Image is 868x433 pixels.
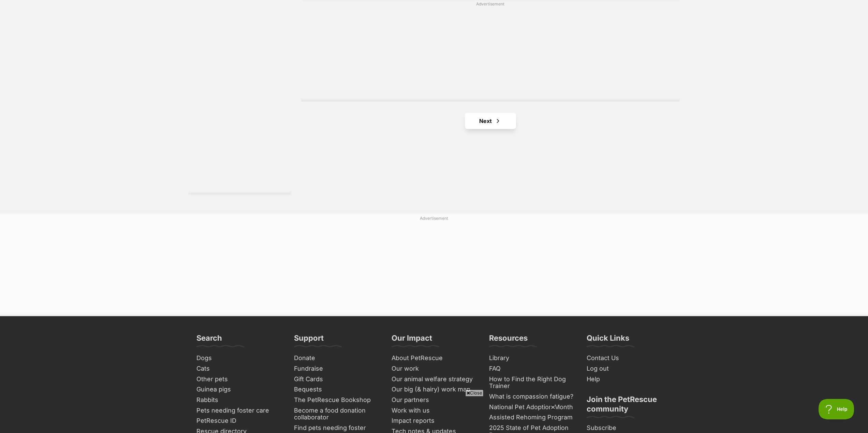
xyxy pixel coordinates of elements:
a: Pets needing foster care [194,405,284,416]
a: The PetRescue Bookshop [291,395,382,405]
a: About PetRescue [389,353,480,364]
a: Contact Us [584,353,675,364]
iframe: Advertisement [310,399,558,430]
span: Close [465,389,484,396]
a: Rabbits [194,395,284,405]
a: Bequests [291,384,382,395]
a: Our big (& hairy) work map [389,384,480,395]
a: How to Find the Right Dog Trainer [486,374,577,391]
a: Other pets [194,374,284,385]
a: Cats [194,364,284,374]
a: Our partners [389,395,480,405]
a: Donate [291,353,382,364]
nav: Pagination [301,113,680,129]
iframe: Advertisement [325,10,656,95]
a: PetRescue ID [194,416,284,426]
a: Log out [584,364,675,374]
a: Guinea pigs [194,384,284,395]
h3: Support [294,333,324,347]
h3: Join the PetRescue community [587,395,672,418]
a: Help [584,374,675,385]
a: Fundraise [291,364,382,374]
a: Dogs [194,353,284,364]
a: Our work [389,364,480,374]
h3: Search [196,333,222,347]
a: What is compassion fatigue? [486,391,577,402]
a: Next page [465,113,516,129]
h3: Our Impact [392,333,432,347]
iframe: Advertisement [269,224,600,309]
a: Our animal welfare strategy [389,374,480,385]
iframe: Help Scout Beacon - Open [819,399,854,419]
h3: Quick Links [587,333,629,347]
a: Library [486,353,577,364]
a: FAQ [486,364,577,374]
h3: Resources [489,333,528,347]
a: Gift Cards [291,374,382,385]
a: Become a food donation collaborator [291,405,382,423]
